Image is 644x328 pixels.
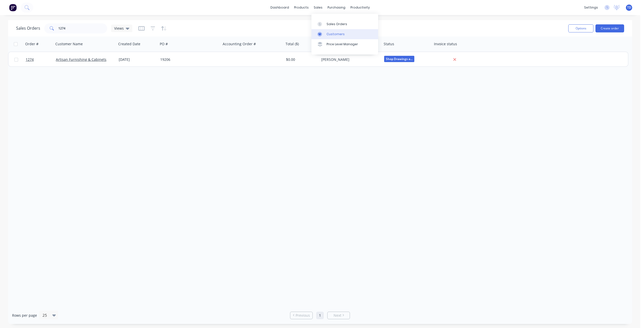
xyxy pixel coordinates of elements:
[56,57,106,62] a: Artisan Furnishing & Cabinets
[268,4,292,11] a: dashboard
[118,41,140,46] div: Created Date
[288,312,352,319] ul: Pagination
[296,313,310,318] span: Previous
[114,26,124,31] span: Views
[12,313,37,318] span: Rows per page
[595,24,624,32] button: Create order
[327,32,345,36] div: Customers
[328,313,350,318] a: Next page
[26,57,34,62] span: 1274
[384,41,394,46] div: Status
[58,23,107,33] input: Search...
[286,41,299,46] div: Total ($)
[627,5,631,10] span: TD
[334,313,341,318] span: Next
[311,19,378,29] a: Sales Orders
[311,39,378,49] a: Price Level Manager
[316,312,324,319] a: Page 1 is your current page
[582,4,600,11] div: settings
[160,41,168,46] div: PO #
[55,41,83,46] div: Customer Name
[223,41,256,46] div: Accounting Order #
[119,57,156,62] div: [DATE]
[9,4,17,11] img: Factory
[290,313,312,318] a: Previous page
[348,4,372,11] div: productivity
[292,4,311,11] div: products
[25,41,38,46] div: Order #
[434,41,457,46] div: Invoice status
[321,57,377,62] div: [PERSON_NAME]
[16,26,40,31] h1: Sales Orders
[160,57,216,62] div: 19206
[325,4,348,11] div: purchasing
[311,4,325,11] div: sales
[327,22,347,26] div: Sales Orders
[327,42,358,46] div: Price Level Manager
[311,29,378,39] a: Customers
[568,24,593,32] button: Options
[286,57,316,62] div: $0.00
[384,56,414,62] span: Shop Drawings a...
[26,52,56,67] a: 1274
